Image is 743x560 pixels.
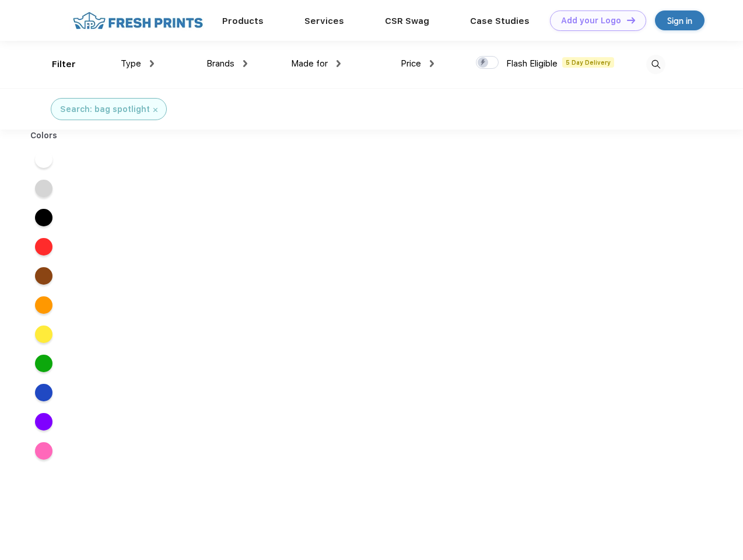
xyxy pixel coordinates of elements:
[69,10,206,31] img: fo%20logo%202.webp
[561,16,621,26] div: Add your Logo
[337,60,341,67] img: dropdown.png
[52,58,76,71] div: Filter
[562,57,614,68] span: 5 Day Delivery
[121,58,141,69] span: Type
[401,58,421,69] span: Price
[627,17,635,23] img: DT
[150,60,154,67] img: dropdown.png
[22,129,66,142] div: Colors
[667,14,692,27] div: Sign in
[243,60,247,67] img: dropdown.png
[655,10,705,30] a: Sign in
[153,108,157,112] img: filter_cancel.svg
[430,60,434,67] img: dropdown.png
[222,16,264,26] a: Products
[506,58,558,69] span: Flash Eligible
[206,58,234,69] span: Brands
[646,55,665,74] img: desktop_search.svg
[60,103,150,116] div: Search: bag spotlight
[291,58,328,69] span: Made for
